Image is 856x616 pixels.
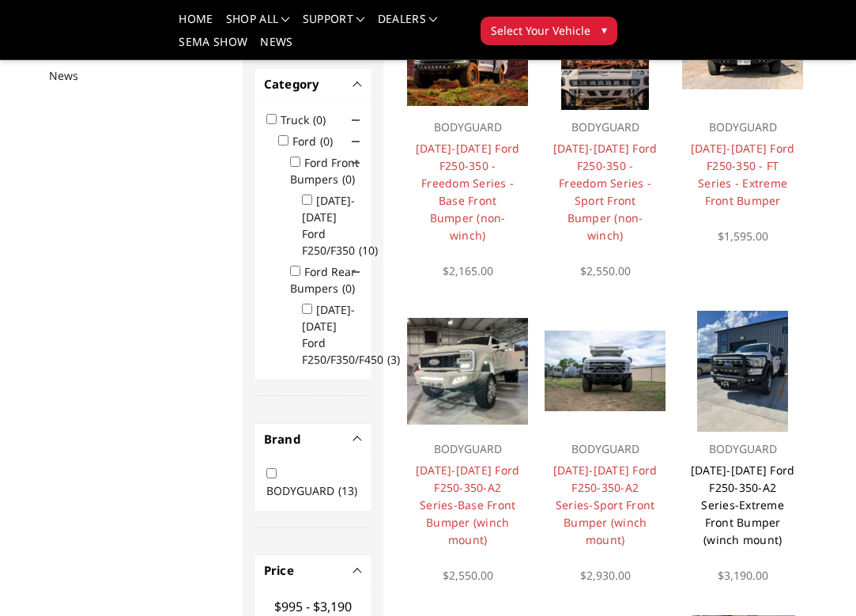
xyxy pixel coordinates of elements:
span: ▾ [601,21,607,38]
a: News [49,67,98,84]
p: BODYGUARD [552,118,658,137]
span: $1,595.00 [718,229,768,244]
h4: Brand [264,430,363,448]
a: SEMA Show [179,36,247,59]
p: BODYGUARD [415,118,520,137]
label: BODYGUARD [266,483,367,498]
span: $2,550.00 [443,568,493,583]
a: Home [179,13,213,36]
a: [DATE]-[DATE] Ford F250-350-A2 Series-Sport Front Bumper (winch mount) [553,463,658,547]
a: shop all [226,13,290,36]
a: Dealers [378,13,438,36]
span: (13) [338,483,357,498]
a: [DATE]-[DATE] Ford F250-350 - Freedom Series - Base Front Bumper (non-winch) [416,141,520,243]
label: Truck [281,112,335,127]
span: $2,550.00 [580,263,631,278]
p: BODYGUARD [552,440,658,459]
p: BODYGUARD [415,440,520,459]
button: - [354,80,362,88]
span: (0) [320,134,333,149]
span: Click to show/hide children [352,268,360,276]
span: (0) [313,112,326,127]
span: Click to show/hide children [352,116,360,124]
span: $2,930.00 [580,568,631,583]
p: BODYGUARD [690,440,795,459]
button: Select Your Vehicle [481,17,617,45]
label: [DATE]-[DATE] Ford F250/F350 [302,193,387,258]
label: Ford Front Bumpers [290,155,364,187]
a: [DATE]-[DATE] Ford F250-350-A2 Series-Base Front Bumper (winch mount) [416,463,520,547]
iframe: Chat Widget [777,540,856,616]
a: [DATE]-[DATE] Ford F250-350 - FT Series - Extreme Front Bumper [691,141,795,208]
h4: Price [264,561,363,580]
a: Support [303,13,365,36]
span: (3) [387,352,400,367]
label: Ford [292,134,342,149]
h4: Category [264,75,363,93]
label: Ford Rear Bumpers [290,264,364,296]
span: $2,165.00 [443,263,493,278]
span: Select Your Vehicle [491,22,590,39]
span: (0) [342,172,355,187]
span: $3,190.00 [718,568,768,583]
a: [DATE]-[DATE] Ford F250-350-A2 Series-Extreme Front Bumper (winch mount) [691,463,795,547]
span: Click to show/hide children [352,138,360,145]
span: Click to show/hide children [352,159,360,167]
p: BODYGUARD [690,118,795,137]
span: (10) [359,243,378,258]
label: [DATE]-[DATE] Ford F250/F350/F450 [302,302,409,367]
button: - [354,435,362,443]
span: (0) [342,281,355,296]
a: [DATE]-[DATE] Ford F250-350 - Freedom Series - Sport Front Bumper (non-winch) [553,141,658,243]
a: News [260,36,292,59]
button: - [354,566,362,574]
